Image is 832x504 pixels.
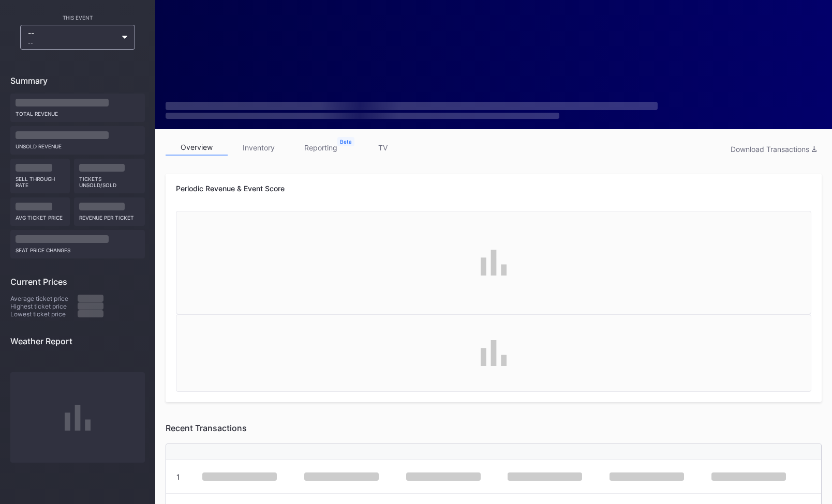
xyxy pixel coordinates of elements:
div: -- [28,28,117,46]
div: Periodic Revenue & Event Score [176,184,811,193]
div: Lowest ticket price [10,310,78,318]
a: TV [352,140,414,156]
div: Sell Through Rate [16,172,65,188]
div: Summary [10,75,145,86]
div: This Event [10,14,145,21]
div: seat price changes [16,243,140,253]
div: Recent Transactions [166,423,822,433]
div: Revenue per ticket [79,210,140,221]
div: Unsold Revenue [16,139,140,149]
a: inventory [228,140,290,156]
button: Download Transactions [725,142,822,156]
a: reporting [290,140,352,156]
div: Weather Report [10,336,145,346]
div: Avg ticket price [16,210,65,221]
div: Tickets Unsold/Sold [79,172,140,188]
div: Download Transactions [731,145,816,154]
div: 1 [176,472,180,481]
div: Total Revenue [16,106,140,117]
div: Current Prices [10,277,145,287]
div: Average ticket price [10,295,78,302]
div: -- [28,40,117,46]
a: overview [166,140,228,156]
div: Highest ticket price [10,302,78,310]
